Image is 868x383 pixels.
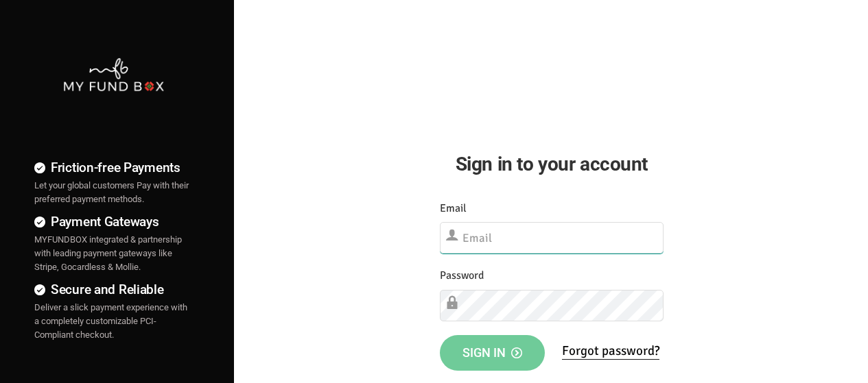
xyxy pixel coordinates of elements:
input: Email [440,222,664,254]
label: Password [440,267,484,284]
span: Deliver a slick payment experience with a completely customizable PCI-Compliant checkout. [34,302,187,340]
h4: Payment Gateways [34,212,193,232]
button: Sign in [440,335,545,371]
a: Forgot password? [562,343,659,360]
span: MYFUNDBOX integrated & partnership with leading payment gateways like Stripe, Gocardless & Mollie. [34,234,182,272]
img: mfbwhite.png [62,57,165,92]
span: Let your global customers Pay with their preferred payment methods. [34,180,189,204]
h4: Secure and Reliable [34,280,193,299]
h4: Friction-free Payments [34,158,193,177]
label: Email [440,200,467,217]
span: Sign in [462,345,522,360]
h2: Sign in to your account [440,149,664,179]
